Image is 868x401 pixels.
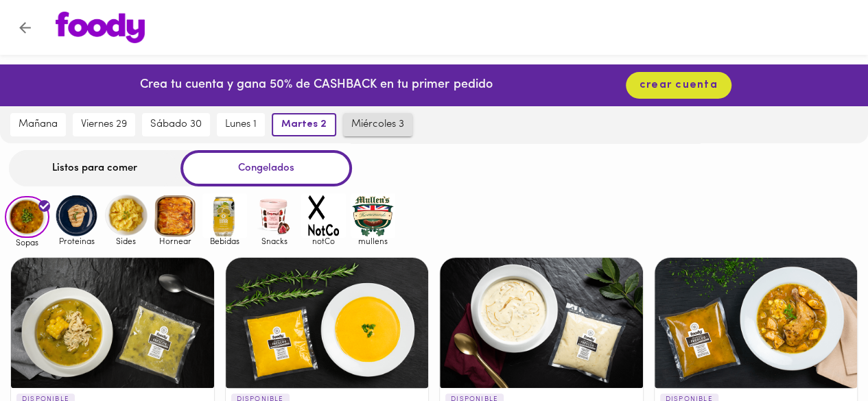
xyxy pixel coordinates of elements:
[19,119,58,131] span: mañana
[104,193,148,238] img: Sides
[56,12,145,43] img: logo.png
[281,119,327,131] span: martes 2
[10,113,66,136] button: mañana
[343,113,412,136] button: miércoles 3
[217,113,265,136] button: lunes 1
[226,258,429,388] div: Crema de Zanahoria & Jengibre
[8,11,42,45] button: Volver
[272,113,336,136] button: martes 2
[150,119,202,131] span: sábado 30
[351,119,404,131] span: miércoles 3
[788,321,854,387] iframe: Messagebird Livechat Widget
[180,150,352,186] div: Congelados
[202,236,247,245] span: Bebidas
[225,119,257,131] span: lunes 1
[73,113,135,136] button: viernes 29
[153,193,198,238] img: Hornear
[202,193,247,238] img: Bebidas
[252,236,296,245] span: Snacks
[301,236,346,245] span: notCo
[301,193,346,238] img: notCo
[655,258,858,388] div: Sancocho Valluno
[54,236,99,245] span: Proteinas
[440,258,643,388] div: Crema de cebolla
[11,258,214,388] div: Ajiaco
[351,193,395,238] img: mullens
[54,193,99,238] img: Proteinas
[5,238,49,247] span: Sopas
[81,119,127,131] span: viernes 29
[9,150,180,186] div: Listos para comer
[153,236,198,245] span: Hornear
[640,79,718,92] span: crear cuenta
[142,113,210,136] button: sábado 30
[252,193,296,238] img: Snacks
[104,236,148,245] span: Sides
[5,196,49,239] img: Sopas
[351,236,395,245] span: mullens
[626,72,731,99] button: crear cuenta
[140,77,492,95] p: Crea tu cuenta y gana 50% de CASHBACK en tu primer pedido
